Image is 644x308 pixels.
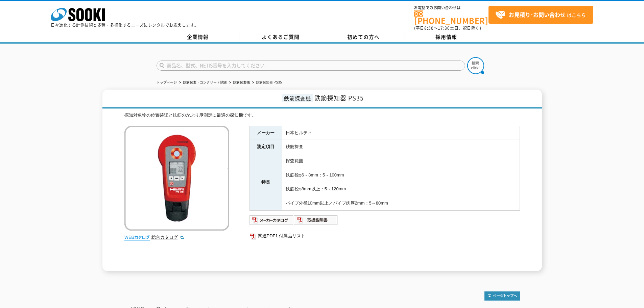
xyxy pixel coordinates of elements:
td: 日本ヒルティ [282,126,520,140]
a: 鉄筋探査機 [233,80,250,84]
img: 取扱説明書 [294,215,338,226]
span: 8:50 [424,25,434,31]
input: 商品名、型式、NETIS番号を入力してください [157,61,465,71]
a: よくあるご質問 [239,32,322,42]
span: 初めての方へ [347,33,380,41]
span: 鉄筋探知器 PS35 [314,93,364,102]
a: 採用情報 [405,32,488,42]
th: メーカー [249,126,282,140]
a: 取扱説明書 [294,219,338,224]
img: メーカーカタログ [249,215,294,226]
div: 探知対象物の位置確認と鉄筋のかぶり厚測定に最適の探知機です。 [124,112,520,119]
a: 総合カタログ [151,235,185,240]
a: 企業情報 [157,32,239,42]
span: (平日 ～ 土日、祝日除く) [414,25,481,31]
th: 測定項目 [249,140,282,154]
a: 初めての方へ [322,32,405,42]
span: 17:30 [438,25,450,31]
img: 鉄筋探知器 PS35 [124,126,229,231]
p: 日々進化する計測技術と多種・多様化するニーズにレンタルでお応えします。 [51,23,199,27]
a: 鉄筋探査・コンクリート試験 [183,80,227,84]
a: [PHONE_NUMBER] [414,10,488,24]
a: お見積り･お問い合わせはこちら [488,6,593,24]
img: トップページへ [484,291,520,301]
span: お電話でのお問い合わせは [414,6,488,10]
td: 探査範囲 鉄筋径φ6～8mm：5～100mm 鉄筋径φ8mm以上：5～120mm パイプ外径10mm以上／パイプ肉厚2mm：5～80mm [282,154,520,211]
strong: お見積り･お問い合わせ [509,10,566,19]
span: 鉄筋探査機 [282,94,313,102]
span: はこちら [495,10,586,20]
a: メーカーカタログ [249,219,294,224]
li: 鉄筋探知器 PS35 [251,79,282,86]
a: 関連PDF1 付属品リスト [249,232,520,240]
th: 特長 [249,154,282,211]
img: webカタログ [124,234,150,241]
img: btn_search.png [467,57,484,74]
a: トップページ [157,80,177,84]
td: 鉄筋探査 [282,140,520,154]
